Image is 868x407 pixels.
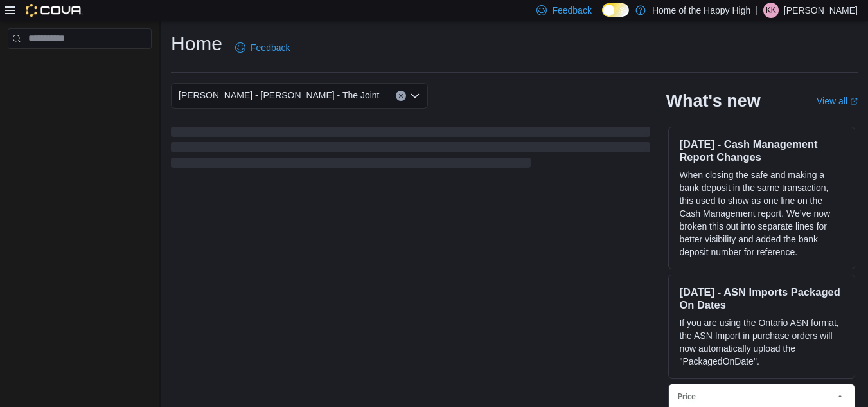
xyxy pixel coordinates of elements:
span: Loading [171,129,650,170]
h3: [DATE] - Cash Management Report Changes [679,138,844,163]
p: When closing the safe and making a bank deposit in the same transaction, this used to show as one... [679,168,844,258]
span: Feedback [251,41,290,54]
img: Cova [26,4,83,17]
span: Dark Mode [602,17,603,17]
p: [PERSON_NAME] [784,3,858,18]
svg: External link [850,98,858,105]
a: View allExternal link [817,96,858,106]
input: Dark Mode [602,3,629,17]
span: Feedback [552,4,591,17]
nav: Complex example [8,51,152,82]
div: Kirandeep Kaur [763,3,779,18]
p: Home of the Happy High [652,3,750,18]
p: | [756,3,758,18]
span: [PERSON_NAME] - [PERSON_NAME] - The Joint [179,87,380,103]
button: Clear input [396,91,406,101]
span: KK [766,3,776,18]
p: If you are using the Ontario ASN format, the ASN Import in purchase orders will now automatically... [679,316,844,368]
h3: [DATE] - ASN Imports Packaged On Dates [679,285,844,311]
h1: Home [171,31,222,57]
a: Feedback [230,35,295,60]
button: Open list of options [410,91,420,101]
h2: What's new [666,91,760,111]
